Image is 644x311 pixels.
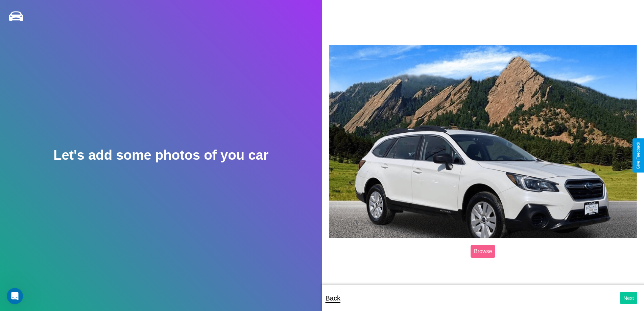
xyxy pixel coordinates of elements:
iframe: Intercom live chat [7,288,23,304]
div: Give Feedback [636,142,641,169]
img: posted [329,45,638,238]
button: Next [620,292,637,304]
label: Browse [471,245,495,258]
h2: Let's add some photos of you car [53,148,268,163]
p: Back [326,292,340,304]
